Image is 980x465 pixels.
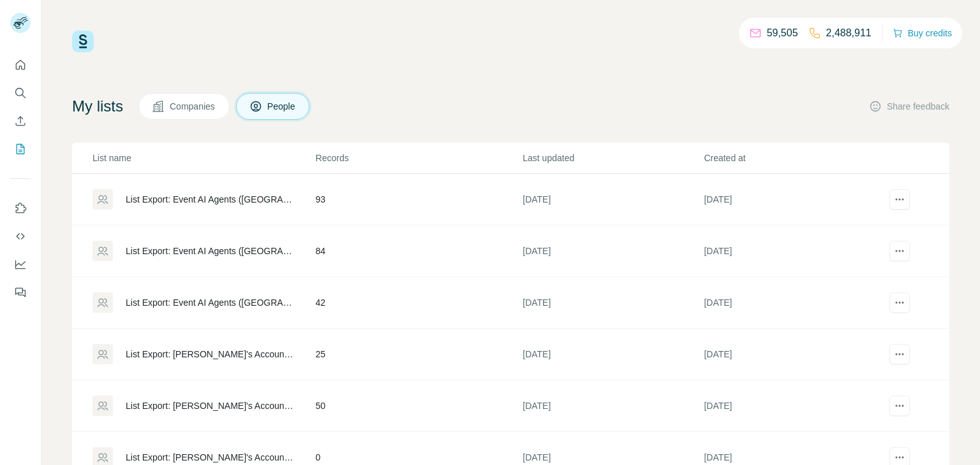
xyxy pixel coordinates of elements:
[126,245,294,257] div: List Export: Event AI Agents ([GEOGRAPHIC_DATA]) - [DATE] 12:40
[10,197,31,220] button: Use Surfe on LinkedIn
[315,277,523,329] td: 42
[316,152,522,164] p: Records
[267,100,297,113] span: People
[703,380,884,432] td: [DATE]
[315,380,523,432] td: 50
[826,25,872,41] p: 2,488,911
[170,100,216,113] span: Companies
[126,348,294,361] div: List Export: [PERSON_NAME]'s Accounts - [DATE] 14:49
[10,138,31,161] button: My lists
[889,292,910,313] button: actions
[703,174,884,225] td: [DATE]
[522,174,703,225] td: [DATE]
[10,82,31,104] button: Search
[767,25,798,41] p: 59,505
[10,281,31,304] button: Feedback
[889,241,910,261] button: actions
[522,277,703,329] td: [DATE]
[869,100,949,113] button: Share feedback
[523,152,702,164] p: Last updated
[703,329,884,380] td: [DATE]
[703,225,884,277] td: [DATE]
[522,225,703,277] td: [DATE]
[889,396,910,416] button: actions
[10,54,31,76] button: Quick start
[315,329,523,380] td: 25
[126,451,294,464] div: List Export: [PERSON_NAME]'s Accounts - [DATE] 14:46
[126,193,294,206] div: List Export: Event AI Agents ([GEOGRAPHIC_DATA]) - [DATE] 12:54
[10,225,31,248] button: Use Surfe API
[889,189,910,210] button: actions
[126,296,294,309] div: List Export: Event AI Agents ([GEOGRAPHIC_DATA]) - [DATE] 20:08
[315,225,523,277] td: 84
[522,380,703,432] td: [DATE]
[72,31,94,52] img: Surfe Logo
[72,96,123,117] h4: My lists
[126,399,294,412] div: List Export: [PERSON_NAME]'s Accounts - [DATE] 14:46
[522,329,703,380] td: [DATE]
[10,253,31,276] button: Dashboard
[703,277,884,329] td: [DATE]
[889,344,910,364] button: actions
[10,110,31,132] button: Enrich CSV
[704,152,884,164] p: Created at
[315,174,523,225] td: 93
[893,24,952,42] button: Buy credits
[93,152,315,164] p: List name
